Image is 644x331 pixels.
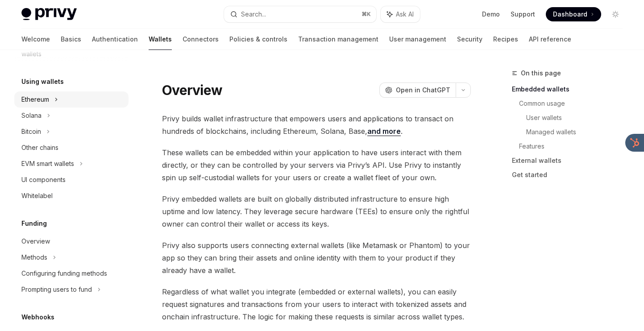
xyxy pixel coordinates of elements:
a: External wallets [512,153,630,168]
a: Common usage [519,96,630,111]
a: Dashboard [546,7,601,21]
span: These wallets can be embedded within your application to have users interact with them directly, ... [162,146,471,184]
div: Methods [21,252,47,263]
h5: Webhooks [21,312,54,323]
a: Recipes [493,29,518,50]
a: Transaction management [298,29,378,50]
a: Embedded wallets [512,82,630,96]
button: Open in ChatGPT [379,83,456,98]
a: Configuring funding methods [14,265,129,281]
span: ⌘ K [361,11,371,18]
div: Bitcoin [21,126,41,137]
span: On this page [521,68,561,79]
a: API reference [529,29,571,50]
div: Configuring funding methods [21,268,107,279]
a: Overview [14,233,129,249]
button: Toggle dark mode [608,7,623,21]
h1: Overview [162,82,222,98]
a: Demo [482,10,500,19]
div: Whitelabel [21,190,53,201]
a: Features [519,139,630,153]
a: User wallets [526,111,630,125]
span: Privy also supports users connecting external wallets (like Metamask or Phantom) to your app so t... [162,239,471,277]
div: UI components [21,174,66,185]
div: Search... [241,9,266,20]
div: Prompting users to fund [21,284,92,295]
a: Security [457,29,482,50]
a: Whitelabel [14,188,129,204]
div: Ethereum [21,94,49,105]
a: Basics [61,29,81,50]
button: Search...⌘K [224,6,376,22]
a: Wallets [149,29,172,50]
a: and more [367,127,401,136]
a: UI components [14,172,129,188]
span: Ask AI [396,10,414,19]
h5: Using wallets [21,76,64,87]
span: Privy builds wallet infrastructure that empowers users and applications to transact on hundreds o... [162,112,471,137]
a: Other chains [14,140,129,156]
h5: Funding [21,218,47,229]
button: Ask AI [381,6,420,22]
div: Solana [21,110,42,121]
img: light logo [21,8,77,21]
a: Get started [512,168,630,182]
span: Dashboard [553,10,587,19]
a: Authentication [92,29,138,50]
a: Support [511,10,535,19]
a: Connectors [183,29,219,50]
div: EVM smart wallets [21,158,74,169]
div: Other chains [21,142,58,153]
a: Policies & controls [229,29,287,50]
div: Overview [21,236,50,247]
span: Regardless of what wallet you integrate (embedded or external wallets), you can easily request si... [162,285,471,323]
a: Managed wallets [526,125,630,139]
a: User management [389,29,446,50]
a: Welcome [21,29,50,50]
span: Privy embedded wallets are built on globally distributed infrastructure to ensure high uptime and... [162,193,471,230]
span: Open in ChatGPT [396,86,450,95]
